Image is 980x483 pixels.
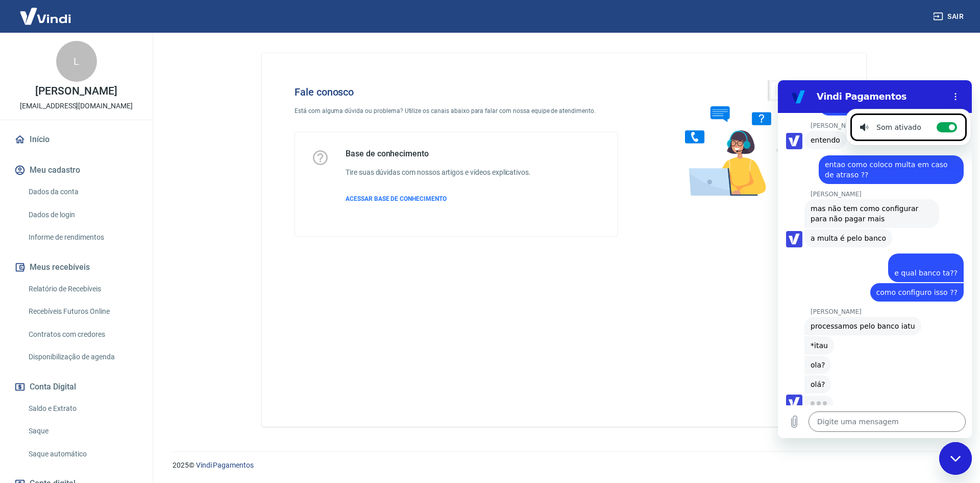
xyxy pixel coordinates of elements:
a: Recebíveis Futuros Online [24,301,140,322]
a: Contratos com credores [24,324,140,345]
a: ACESSAR BASE DE CONHECIMENTO [346,194,531,203]
h4: Fale conosco [295,86,618,98]
iframe: Botão para abrir a janela de mensagens, conversa em andamento [939,442,972,475]
a: Dados da conta [24,181,140,202]
p: [EMAIL_ADDRESS][DOMAIN_NAME] [20,101,133,111]
a: Saque [24,421,140,442]
h5: Base de conhecimento [346,149,531,159]
button: Sair [931,7,968,26]
iframe: Janela de mensagens [778,80,972,438]
a: Saque automático [24,444,140,465]
a: Dados de login [24,204,140,225]
button: Meus recebíveis [12,256,140,279]
p: [PERSON_NAME] [35,86,117,97]
a: Relatório de Recebíveis [24,279,140,300]
div: L [56,41,97,82]
button: Conta Digital [12,376,140,398]
span: ACESSAR BASE DE CONHECIMENTO [346,195,447,202]
button: Meu cadastro [12,159,140,181]
h6: Tire suas dúvidas com nossos artigos e vídeos explicativos. [346,167,531,178]
a: Vindi Pagamentos [196,461,254,469]
img: Vindi [12,1,79,32]
p: 2025 © [173,460,955,471]
img: Fale conosco [665,70,820,206]
a: Saldo e Extrato [24,398,140,419]
a: Informe de rendimentos [24,227,140,248]
a: Início [12,128,140,151]
a: Disponibilização de agenda [24,347,140,367]
p: Está com alguma dúvida ou problema? Utilize os canais abaixo para falar com nossa equipe de atend... [295,106,618,116]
